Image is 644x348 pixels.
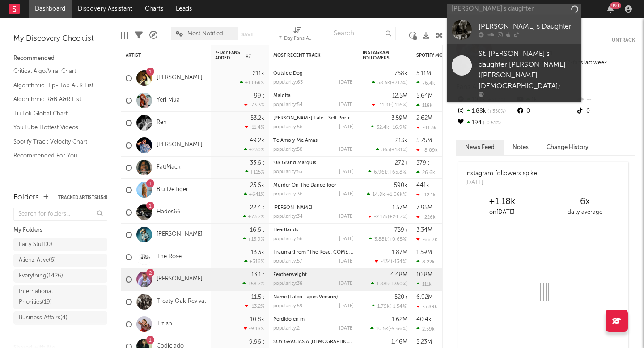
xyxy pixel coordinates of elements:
[416,93,433,99] div: 5.64M
[245,303,264,309] div: -13.2 %
[543,196,626,207] div: 6 x
[13,81,98,90] a: Algorithmic Hip-Hop A&R List
[416,53,483,58] div: Spotify Monthly Listeners
[273,147,303,152] div: popularity: 58
[157,320,174,328] a: Tizishi
[612,36,635,45] button: Untrack
[390,125,406,130] span: -16.9 %
[370,326,407,331] div: ( )
[273,183,354,188] div: Murder On The Dancefloor
[157,208,181,216] a: Hades66
[416,304,437,310] div: -5.89k
[391,81,406,85] span: +713 %
[363,50,394,61] div: Instagram Followers
[372,80,407,85] div: ( )
[58,195,107,200] button: Tracked Artists(154)
[273,214,303,219] div: popularity: 34
[273,102,303,107] div: popularity: 54
[479,21,577,32] div: [PERSON_NAME]'s Daughter
[273,272,354,277] div: Featherweight
[376,327,388,331] span: 10.5k
[273,259,302,264] div: popularity: 57
[273,161,316,166] a: '08 Grand Marquis
[393,103,406,108] span: -116 %
[13,285,107,309] a: International Priorities(19)
[273,250,382,255] a: Trauma (From "The Rose: COME BACK TO ME")
[13,238,107,251] a: Early Stuff(0)
[416,272,432,278] div: 10.8M
[504,140,538,155] button: Notes
[19,255,56,266] div: Alienz Alive ( 6 )
[371,281,407,287] div: ( )
[390,282,406,287] span: +350 %
[416,259,435,265] div: 8.22k
[273,116,356,121] a: [PERSON_NAME] Tale - Self Portrait
[416,326,435,332] div: 2.59k
[273,138,354,143] div: Te Amo y Me Amas
[416,160,429,166] div: 379k
[377,282,389,287] span: 1.88k
[19,286,82,308] div: International Priorities ( 19 )
[157,298,206,306] a: Treaty Oak Revival
[377,304,390,309] span: 1.79k
[13,94,98,104] a: Algorithmic R&B A&R List
[241,32,253,37] button: Save
[416,205,432,211] div: 7.95M
[538,140,597,155] button: Change History
[447,4,581,15] input: Search for artists
[576,106,635,117] div: 0
[121,22,128,48] div: Edit Columns
[13,254,107,267] a: Alienz Alive(6)
[339,170,354,174] div: [DATE]
[395,160,407,166] div: 272k
[19,313,68,323] div: Business Affairs ( 4 )
[157,74,203,82] a: [PERSON_NAME]
[273,170,302,174] div: popularity: 53
[251,250,264,255] div: 13.3k
[339,237,354,242] div: [DATE]
[244,259,264,264] div: +316 %
[416,125,436,131] div: -41.3k
[461,196,543,207] div: +1.18k
[392,93,407,99] div: 12.5M
[157,186,188,194] a: Blu DeTiger
[381,259,391,264] span: -134
[13,137,98,147] a: Spotify Track Velocity Chart
[339,304,354,309] div: [DATE]
[13,109,98,119] a: TikTok Global Chart
[465,169,537,178] div: Instagram followers spike
[13,192,39,203] div: Folders
[369,236,407,242] div: ( )
[607,5,614,13] button: 99+
[13,208,107,221] input: Search for folders...
[576,94,635,106] div: --
[273,237,303,242] div: popularity: 56
[339,102,354,107] div: [DATE]
[465,178,537,187] div: [DATE]
[250,227,264,233] div: 16.6k
[215,50,244,61] span: 7-Day Fans Added
[240,80,264,85] div: +1.06k %
[13,311,107,325] a: Business Affairs(4)
[373,192,385,197] span: 14.8k
[243,236,264,242] div: +15.9 %
[392,259,406,264] span: -134 %
[375,259,407,264] div: ( )
[245,169,264,175] div: +115 %
[187,31,223,37] span: Most Notified
[273,205,312,210] a: [PERSON_NAME]
[374,170,387,175] span: 6.96k
[339,326,354,331] div: [DATE]
[250,138,264,144] div: 49.2k
[416,115,432,121] div: 2.62M
[13,269,107,283] a: Everything(1426)
[273,71,303,76] a: Outside Dog
[416,80,435,86] div: 76.4k
[279,22,315,48] div: 7-Day Fans Added (7-Day Fans Added)
[273,317,306,322] a: Perdido en mi
[368,169,407,175] div: ( )
[157,141,203,149] a: [PERSON_NAME]
[339,214,354,219] div: [DATE]
[13,66,98,76] a: Critical Algo/Viral Chart
[456,140,504,155] button: News Feed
